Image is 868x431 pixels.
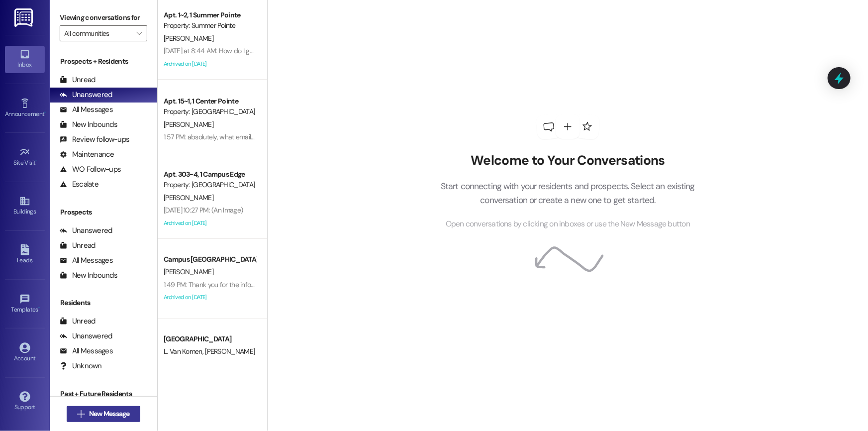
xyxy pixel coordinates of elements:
[164,334,256,344] div: [GEOGRAPHIC_DATA]
[60,240,96,251] div: Unread
[164,46,399,55] div: [DATE] at 8:44 AM: How do I get my security deposit back from last rental period?
[60,225,112,236] div: Unanswered
[50,207,157,217] div: Prospects
[60,361,102,371] div: Unknown
[50,389,157,399] div: Past + Future Residents
[60,255,113,266] div: All Messages
[164,120,213,129] span: [PERSON_NAME]
[60,105,113,115] div: All Messages
[60,331,112,341] div: Unanswered
[426,179,710,208] p: Start connecting with your residents and prospects. Select an existing conversation or create a n...
[89,409,130,419] span: New Message
[64,25,131,41] input: All communities
[164,34,213,43] span: [PERSON_NAME]
[164,206,243,215] div: [DATE] 10:27 PM: (An Image)
[163,217,257,229] div: Archived on [DATE]
[60,316,96,326] div: Unread
[60,164,121,175] div: WO Follow-ups
[164,96,256,107] div: Apt. 15~1, 1 Center Pointe
[446,218,690,230] span: Open conversations by clicking on inboxes or use the New Message button
[5,241,45,268] a: Leads
[60,346,113,356] div: All Messages
[164,10,256,20] div: Apt. 1~2, 1 Summer Pointe
[164,193,213,202] span: [PERSON_NAME]
[50,298,157,308] div: Residents
[60,179,98,190] div: Escalate
[5,339,45,366] a: Account
[163,58,257,70] div: Archived on [DATE]
[60,119,117,130] div: New Inbounds
[5,46,45,73] a: Inbox
[164,347,205,356] span: L. Van Komen
[5,144,45,171] a: Site Visit •
[60,134,129,145] div: Review follow-ups
[164,132,344,141] div: 1:57 PM: absolutely, what email do you want me to forward it to
[164,107,256,117] div: Property: [GEOGRAPHIC_DATA]
[5,193,45,219] a: Buildings
[77,410,85,418] i: 
[60,90,112,100] div: Unanswered
[163,291,257,304] div: Archived on [DATE]
[205,347,255,356] span: [PERSON_NAME]
[60,149,114,160] div: Maintenance
[50,56,157,67] div: Prospects + Residents
[164,20,256,31] div: Property: Summer Pointe
[136,29,142,37] i: 
[44,109,46,116] span: •
[60,75,96,85] div: Unread
[14,8,35,27] img: ResiDesk Logo
[5,388,45,415] a: Support
[164,254,256,265] div: Campus [GEOGRAPHIC_DATA]
[5,291,45,318] a: Templates •
[426,153,710,169] h2: Welcome to Your Conversations
[38,305,40,312] span: •
[164,360,567,369] div: 11:58 AM: Yes, please call us as soon as you can because we would love to sort this all out but t...
[67,406,140,422] button: New Message
[60,10,147,25] label: Viewing conversations for
[164,169,256,180] div: Apt. 303~4, 1 Campus Edge
[164,267,213,276] span: [PERSON_NAME]
[36,158,37,165] span: •
[60,270,117,281] div: New Inbounds
[164,180,256,190] div: Property: [GEOGRAPHIC_DATA]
